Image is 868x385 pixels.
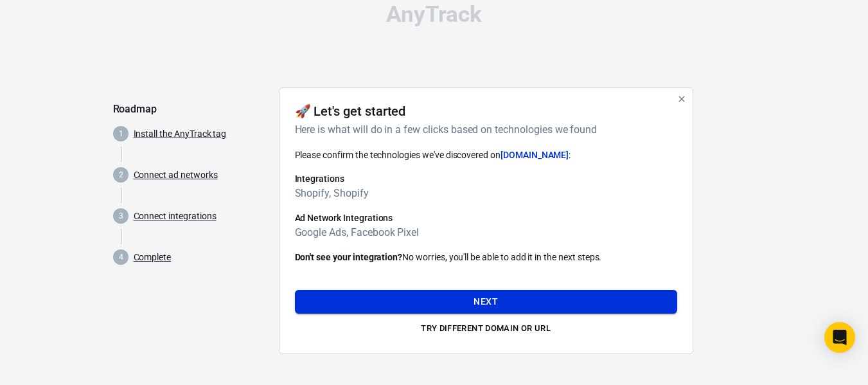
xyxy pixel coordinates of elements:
[134,251,172,264] a: Complete
[295,172,677,185] h6: Integrations
[295,319,677,339] button: Try different domain or url
[134,168,218,182] a: Connect ad networks
[118,211,123,220] text: 3
[824,322,855,353] div: Open Intercom Messenger
[134,210,217,223] a: Connect integrations
[295,290,677,314] button: Next
[295,121,672,138] h6: Here is what will do in a few clicks based on technologies we found
[295,103,406,119] h4: 🚀 Let's get started
[118,253,123,262] text: 4
[295,150,571,160] span: Please confirm the technologies we've discovered on :
[500,150,569,160] span: [DOMAIN_NAME]
[113,3,756,26] div: AnyTrack
[295,251,677,264] p: No worries, you'll be able to add it in the next steps.
[295,185,677,201] h6: Shopify, Shopify
[113,103,269,116] h5: Roadmap
[295,252,403,262] strong: Don't see your integration?
[295,211,677,224] h6: Ad Network Integrations
[118,170,123,179] text: 2
[295,224,677,240] h6: Google Ads, Facebook Pixel
[134,127,227,141] a: Install the AnyTrack tag
[118,129,123,138] text: 1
